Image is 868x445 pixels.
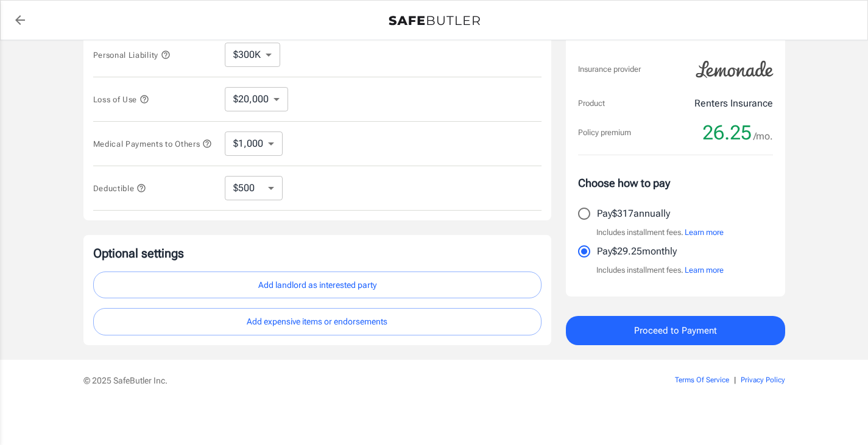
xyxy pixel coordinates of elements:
[93,95,149,104] span: Loss of Use
[93,139,213,149] span: Medical Payments to Others
[578,63,641,75] p: Insurance provider
[93,181,147,195] button: Deductible
[596,226,724,239] p: Includes installment fees.
[694,96,773,111] p: Renters Insurance
[689,52,780,86] img: Lemonade
[93,51,171,60] span: Personal Liability
[93,184,147,193] span: Deductible
[8,8,32,32] a: back to quotes
[634,323,717,338] span: Proceed to Payment
[578,127,631,139] p: Policy premium
[753,128,773,145] span: /mo.
[578,175,773,191] p: Choose how to pay
[93,245,542,262] p: Optional settings
[685,264,724,276] button: Learn more
[93,272,542,299] button: Add landlord as interested party
[597,244,677,259] p: Pay $29.25 monthly
[675,376,729,384] a: Terms Of Service
[93,308,542,335] button: Add expensive items or endorsements
[685,226,724,239] button: Learn more
[597,206,670,221] p: Pay $317 annually
[83,374,606,387] p: © 2025 SafeButler Inc.
[741,376,785,384] a: Privacy Policy
[93,92,149,107] button: Loss of Use
[389,16,480,26] img: Back to quotes
[578,97,605,110] p: Product
[596,264,724,276] p: Includes installment fees.
[93,136,213,151] button: Medical Payments to Others
[566,316,785,345] button: Proceed to Payment
[93,47,171,62] button: Personal Liability
[734,376,736,384] span: |
[702,121,752,145] span: 26.25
